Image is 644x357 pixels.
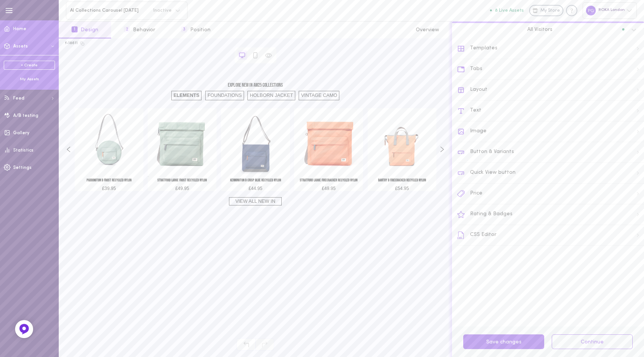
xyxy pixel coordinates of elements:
[322,186,324,191] span: £
[552,334,633,349] button: Continue
[148,108,217,191] div: ADD TO CART
[76,178,141,184] h3: Paddington B Frost Recycled Nylon
[296,178,361,184] h3: Stratford Large Firecracker Recycled Nylon
[124,26,130,32] span: 2
[150,178,215,184] h3: Stratford Large Frost Recycled Nylon
[72,26,78,32] span: 1
[13,96,24,101] span: Feed
[583,2,637,18] div: ROKA London
[249,186,251,191] span: £
[527,26,552,33] span: All Visitors
[457,184,644,204] div: Price
[368,108,436,191] div: ADD TO CART
[70,8,148,13] span: AI Collections Carousel [DATE]
[171,91,202,100] div: ELEMENTS
[457,163,644,184] div: Quick View button
[175,186,178,191] span: £
[75,108,143,191] div: ADD TO CART
[168,21,223,38] button: 3Position
[59,21,111,38] button: 1Design
[457,121,644,142] div: Image
[13,44,28,49] span: Assets
[490,8,524,13] button: 8 Live Assets
[102,186,105,191] span: £
[65,41,78,46] div: f-18611
[111,21,168,38] button: 2Behavior
[237,338,255,351] span: Undo
[403,21,452,38] button: Overview
[178,186,189,191] span: 49.95
[229,197,282,205] a: VIEW ALL NEW IN
[540,8,560,14] span: My Store
[13,113,38,118] span: A/B testing
[13,131,29,135] span: Gallery
[324,186,336,191] span: 49.95
[457,38,644,59] div: Templates
[299,91,339,100] div: VINTAGE CAMO
[397,186,409,191] span: 54.95
[75,83,436,88] h2: EXPLORE NEW IN AW25 COLLECTIONS
[223,178,288,184] h3: Kennington B Crisp Blue Recycled Nylon
[295,108,363,191] div: ADD TO CART
[457,101,644,121] div: Text
[438,106,446,193] button: Right arrow
[4,61,55,70] a: + Create
[251,186,262,191] span: 44.95
[395,186,398,191] span: £
[457,225,644,246] div: CSS Editor
[104,186,116,191] span: 39.95
[13,148,34,153] span: Statistics
[4,77,55,82] div: My Assets
[529,5,563,16] a: My Store
[247,91,295,100] div: HOLBORN JACKET
[463,334,544,349] button: Save changes
[457,142,644,163] div: Button & Variants
[18,323,30,335] img: Feedback Button
[148,8,172,13] span: Inactive
[221,108,290,191] div: ADD TO CART
[457,80,644,101] div: Layout
[13,165,32,170] span: Settings
[566,5,577,16] div: Knowledge center
[255,338,274,351] span: Redo
[65,106,72,193] button: Left arrow
[369,178,434,184] h3: Bantry B Firecracker Recycled Nylon
[13,27,26,31] span: Home
[457,59,644,80] div: Tabs
[205,91,244,100] div: FOUNDATIONS
[181,26,187,32] span: 3
[457,204,644,225] div: Rating & Badges
[490,8,529,13] a: 8 Live Assets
